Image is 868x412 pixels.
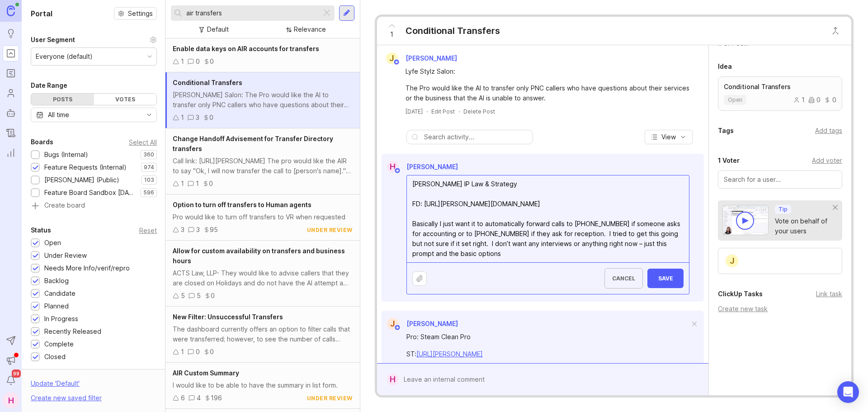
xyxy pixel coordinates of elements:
div: Tags [718,125,734,136]
div: J [386,52,398,64]
div: 6 [181,393,185,403]
a: Change Handoff Advisement for Transfer Directory transfersCall link: [URL][PERSON_NAME] The pro w... [165,128,360,194]
div: Votes [94,94,157,105]
div: Reset [139,228,157,233]
a: Ideas [3,25,19,42]
button: Cancel [604,268,643,289]
div: 0 [211,291,215,301]
div: The Pro would like the AI to transfer only PNC callers who have questions about their services or... [406,83,690,103]
div: 5 [197,291,201,301]
a: J[PERSON_NAME] [381,52,464,64]
a: J[PERSON_NAME] [382,318,458,330]
div: under review [307,226,353,234]
div: Recently Released [44,327,101,336]
button: Send to Autopilot [3,332,19,349]
p: Tip [778,206,788,213]
a: New Filter: Unsuccessful TransfersThe dashboard currently offers an option to filter calls that w... [165,307,360,363]
div: 0 [196,57,200,66]
div: Pro: Steam Clean Pro [406,332,689,342]
div: All time [48,110,69,120]
a: Conditional Transfersopen100 [718,76,842,111]
div: 0 [210,347,214,357]
div: Idea [718,61,732,72]
div: The dashboard currently offers an option to filter calls that were transferred; however, to see t... [173,324,353,344]
div: 3 [196,225,200,235]
h1: Portal [31,8,52,19]
a: Conditional Transfers[PERSON_NAME] Salon: The Pro would like the AI to transfer only PNC callers ... [165,72,360,128]
div: [PERSON_NAME] (Public) [44,175,119,185]
div: H [387,374,398,385]
button: Upload file [412,271,427,286]
p: 103 [144,176,154,184]
span: [PERSON_NAME] [406,163,458,170]
button: Announcements [3,352,19,369]
a: Settings [114,7,157,20]
div: 5 [181,291,185,301]
a: H[PERSON_NAME] [382,161,458,173]
span: Allow for custom availability on transfers and business hours [173,247,345,265]
a: Enable data keys on AIR accounts for transfers100 [165,38,360,72]
div: 95 [210,225,218,235]
div: Open [44,238,61,248]
span: Change Handoff Advisement for Transfer Directory transfers [173,135,333,152]
div: 1 [793,97,805,103]
a: Allow for custom availability on transfers and business hoursACTS Law, LLP- They would like to ad... [165,241,360,307]
div: ACTS Law, LLP- They would like to advise callers that they are closed on Holidays and do not have... [173,268,353,288]
div: 3 [196,113,199,123]
a: AIR Custom SummaryI would like to be able to have the summary in list form.64196under review [165,363,360,409]
div: 1 [181,179,184,189]
div: Candidate [44,289,75,298]
span: 1 [390,29,393,39]
a: Changelog [3,125,19,141]
div: Lyfe Stylz Salon: [406,66,690,76]
div: under review [307,394,353,402]
div: Create new saved filter [31,393,102,403]
textarea: [PERSON_NAME] IP Law & Strategy FD: [URL][PERSON_NAME][DOMAIN_NAME] Basically I just want it to a... [407,175,689,262]
button: View [645,130,693,144]
div: Update ' Default ' [31,379,80,393]
span: AIR Custom Summary [173,369,239,377]
span: [PERSON_NAME] [406,320,458,327]
a: Create board [31,202,157,210]
div: Everyone (default) [36,52,93,62]
div: Vote on behalf of your users [775,216,833,236]
div: Boards [31,137,53,147]
div: Needs More Info/verif/repro [44,263,130,273]
div: 0 [196,347,200,357]
div: I would like to be able to have the summary in list form. [173,380,353,390]
div: Add voter [812,156,842,166]
div: Backlog [44,276,69,286]
button: Close button [826,22,844,40]
span: open [728,96,742,104]
div: Link task [816,289,842,299]
span: Conditional Transfers [173,79,242,86]
img: video-thumbnail-vote-d41b83416815613422e2ca741bf692cc.jpg [722,205,769,235]
time: [DATE] [406,108,423,115]
div: Relevance [294,24,326,34]
div: Default [207,24,229,34]
span: Cancel [612,275,635,282]
div: Pro would like to turn off transfers to VR when requested [173,212,353,222]
span: View [661,133,676,142]
div: Date Range [31,80,67,91]
div: Closed [44,352,66,362]
input: Search... [186,8,318,18]
div: · [458,108,460,115]
span: Enable data keys on AIR accounts for transfers [173,45,319,52]
div: 0 [209,113,213,123]
a: Portal [3,45,19,62]
img: member badge [394,324,401,331]
div: Delete Post [463,108,495,115]
div: J [387,318,399,330]
div: 0 [808,97,821,103]
div: J [725,254,739,268]
div: User Segment [31,34,75,45]
div: ClickUp Tasks [718,289,763,299]
svg: toggle icon [142,111,156,118]
div: 1 Voter [718,155,740,166]
a: [DATE] [406,108,423,115]
a: Roadmaps [3,65,19,81]
div: 1 [181,113,184,123]
span: New Filter: Unsuccessful Transfers [173,313,283,321]
div: Posts [31,94,94,105]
